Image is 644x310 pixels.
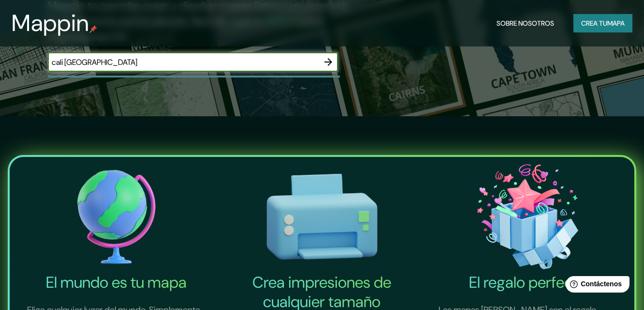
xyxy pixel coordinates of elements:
input: Elige tu lugar favorito [48,57,319,68]
button: Crea tumapa [573,14,632,32]
iframe: Lanzador de widgets de ayuda [558,272,633,299]
font: El regalo perfecto [469,272,586,293]
img: Crea impresiones de cualquier tamaño-icono [221,161,423,273]
font: Crea tu [581,19,607,28]
font: Sobre nosotros [497,19,554,28]
img: El mundo es tu icono de mapa [15,161,217,273]
button: Sobre nosotros [493,14,558,32]
img: El icono del regalo perfecto [427,161,629,273]
font: Mappin [12,8,89,38]
img: pin de mapeo [89,25,97,33]
font: mapa [607,19,625,28]
font: El mundo es tu mapa [46,272,187,293]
